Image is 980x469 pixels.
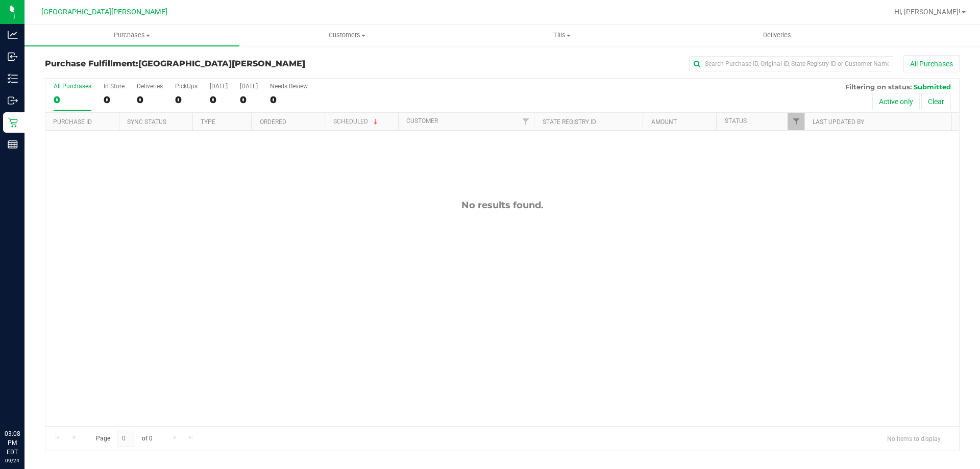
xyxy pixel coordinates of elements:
a: Type [201,118,215,126]
div: No results found. [45,200,959,211]
p: 09/24 [5,457,20,464]
a: Filter [788,113,804,130]
inline-svg: Inbound [8,52,18,62]
h3: Purchase Fulfillment: [45,59,350,68]
div: [DATE] [210,83,228,90]
p: 03:08 PM EDT [5,429,20,457]
div: Needs Review [270,83,308,90]
a: Ordered [260,118,286,126]
span: [GEOGRAPHIC_DATA][PERSON_NAME] [138,59,305,68]
button: Active only [872,93,920,110]
a: Sync Status [127,118,166,126]
a: Filter [517,113,534,130]
inline-svg: Outbound [8,95,18,106]
div: Deliveries [137,83,163,90]
div: 0 [104,94,125,106]
a: Amount [651,118,677,126]
div: 0 [175,94,198,106]
span: Submitted [914,83,951,91]
a: Customers [239,24,454,46]
div: PickUps [175,83,198,90]
inline-svg: Inventory [8,73,18,84]
div: 0 [270,94,308,106]
a: Deliveries [670,24,885,46]
span: Tills [455,31,669,40]
div: 0 [54,94,91,106]
span: Deliveries [749,31,805,40]
div: In Store [104,83,125,90]
inline-svg: Retail [8,117,18,128]
inline-svg: Analytics [8,30,18,40]
button: All Purchases [903,55,960,72]
a: State Registry ID [543,118,596,126]
span: Page of 0 [87,431,161,447]
span: Filtering on status: [845,83,912,91]
div: 0 [137,94,163,106]
div: [DATE] [240,83,258,90]
div: 0 [240,94,258,106]
a: Purchases [24,24,239,46]
div: All Purchases [54,83,91,90]
span: Purchases [24,31,239,40]
a: Tills [454,24,669,46]
button: Clear [921,93,951,110]
div: 0 [210,94,228,106]
input: Search Purchase ID, Original ID, State Registry ID or Customer Name... [689,56,893,71]
inline-svg: Reports [8,139,18,150]
a: Last Updated By [813,118,864,126]
span: [GEOGRAPHIC_DATA][PERSON_NAME] [41,8,167,16]
span: Hi, [PERSON_NAME]! [894,8,961,16]
span: No items to display [879,431,949,446]
a: Status [725,117,747,125]
span: Customers [240,31,454,40]
a: Purchase ID [53,118,92,126]
a: Customer [406,117,438,125]
a: Scheduled [333,118,380,125]
iframe: Resource center [10,387,41,418]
